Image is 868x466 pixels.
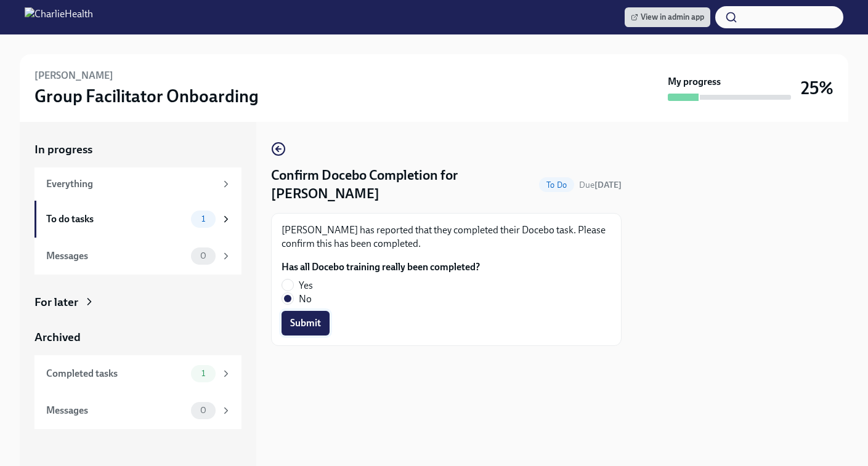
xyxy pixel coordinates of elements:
label: Has all Docebo training really been completed? [282,260,480,274]
a: Completed tasks1 [34,355,241,392]
span: No [299,292,312,306]
strong: My progress [668,75,721,89]
h3: 25% [801,77,834,99]
button: Submit [282,311,330,335]
span: October 1st, 2025 10:00 [579,179,622,191]
h6: [PERSON_NAME] [34,69,113,82]
div: Everything [46,177,216,191]
div: For later [34,294,78,310]
div: Messages [46,404,186,417]
strong: [DATE] [594,180,622,190]
a: For later [34,294,241,310]
span: 0 [193,406,214,415]
a: View in admin app [625,7,710,27]
a: Everything [34,167,241,201]
span: Due [579,180,622,190]
span: Submit [290,317,321,329]
a: Messages0 [34,238,241,275]
h4: Confirm Docebo Completion for [PERSON_NAME] [271,166,534,203]
div: Completed tasks [46,367,186,380]
span: 1 [194,369,213,378]
a: Archived [34,329,241,345]
span: 0 [193,251,214,260]
span: Yes [299,279,313,292]
img: CharlieHealth [25,7,93,27]
div: Messages [46,249,186,263]
span: 1 [194,214,213,223]
a: To do tasks1 [34,201,241,238]
p: [PERSON_NAME] has reported that they completed their Docebo task. Please confirm this has been co... [282,223,611,251]
h3: Group Facilitator Onboarding [34,85,259,107]
span: To Do [539,180,574,190]
span: View in admin app [631,11,704,23]
a: Messages0 [34,392,241,429]
a: In progress [34,142,241,158]
div: To do tasks [46,212,186,226]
